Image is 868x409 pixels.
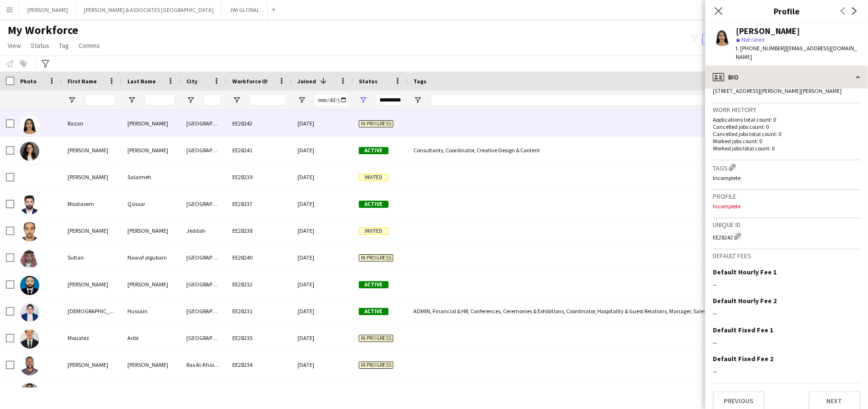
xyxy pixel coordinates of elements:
[181,325,227,351] div: [GEOGRAPHIC_DATA]
[297,96,306,104] button: Open Filter Menu
[62,378,122,405] div: [PERSON_NAME]
[713,145,860,152] p: Worked jobs total count: 0
[713,123,860,130] p: Cancelled jobs count: 0
[204,94,221,106] input: City Filter Input
[62,244,122,271] div: Sultan
[20,78,36,85] span: Photo
[297,78,316,85] span: Joined
[127,96,136,104] button: Open Filter Menu
[122,191,181,217] div: Qassar
[227,271,292,297] div: EE28232
[62,110,122,136] div: Razan
[713,192,860,201] h3: Profile
[62,164,122,190] div: [PERSON_NAME]
[232,78,268,85] span: Workforce ID
[702,34,750,45] button: Everyone5,943
[713,296,777,305] h3: Default Hourly Fee 2
[359,201,388,208] span: Active
[292,191,353,217] div: [DATE]
[181,352,227,378] div: Ras Al-Khaimah
[292,352,353,378] div: [DATE]
[76,0,222,19] button: [PERSON_NAME] & ASSOCIATES [GEOGRAPHIC_DATA]
[59,41,69,50] span: Tag
[127,78,156,85] span: Last Name
[8,23,78,37] span: My Workforce
[20,195,39,215] img: Moatasem Qassar
[713,338,860,347] div: --
[736,45,786,52] span: t. [PHONE_NUMBER]
[181,298,227,324] div: [GEOGRAPHIC_DATA]
[20,356,39,375] img: Osama Elawad
[408,137,806,163] div: Consultants, Coordinator, Creative Design & Content
[55,39,73,52] a: Tag
[359,227,388,235] span: Invited
[413,78,426,85] span: Tags
[713,354,773,363] h3: Default Fixed Fee 2
[431,94,800,106] input: Tags Filter Input
[713,251,860,260] h3: Default fees
[713,280,860,289] div: --
[62,271,122,297] div: [PERSON_NAME]
[292,164,353,190] div: [DATE]
[20,249,39,268] img: Sultan Nawaf algubani
[736,27,800,35] div: [PERSON_NAME]
[181,271,227,297] div: [GEOGRAPHIC_DATA]
[186,96,195,104] button: Open Filter Menu
[227,217,292,244] div: EE28238
[292,325,353,351] div: [DATE]
[292,298,353,324] div: [DATE]
[222,0,268,19] button: JWI GLOBAL
[292,110,353,136] div: [DATE]
[227,378,292,405] div: EE28223
[315,94,347,106] input: Joined Filter Input
[713,130,860,137] p: Cancelled jobs total count: 0
[62,298,122,324] div: [DEMOGRAPHIC_DATA]
[227,137,292,163] div: EE28241
[62,217,122,244] div: [PERSON_NAME]
[713,162,860,172] h3: Tags
[20,329,39,349] img: Mouatez Aribi
[122,325,181,351] div: Aribi
[8,41,21,50] span: View
[713,203,860,210] p: Incomplete
[122,217,181,244] div: [PERSON_NAME]
[122,164,181,190] div: Salaimeh
[227,244,292,271] div: EE28240
[122,378,181,405] div: Fathallah
[40,58,51,69] app-action-btn: Advanced filters
[292,244,353,271] div: [DATE]
[413,96,422,104] button: Open Filter Menu
[181,217,227,244] div: Jeddah
[713,220,860,229] h3: Unique ID
[736,45,857,60] span: | [EMAIL_ADDRESS][DOMAIN_NAME]
[4,39,25,52] a: View
[713,309,860,318] div: --
[122,298,181,324] div: Hussain
[181,378,227,405] div: [GEOGRAPHIC_DATA]
[227,298,292,324] div: EE28231
[20,222,39,241] img: Omar Effendi
[359,362,393,369] span: In progress
[31,41,49,50] span: Status
[232,96,241,104] button: Open Filter Menu
[359,96,367,104] button: Open Filter Menu
[713,105,860,114] h3: Work history
[27,39,53,52] a: Status
[359,174,388,181] span: Invited
[145,94,175,106] input: Last Name Filter Input
[713,326,773,334] h3: Default Fixed Fee 1
[408,298,806,324] div: ADMIN, Financial & HR, Conferences, Ceremonies & Exhibitions, Coordinator, Hospitality & Guest Re...
[181,137,227,163] div: [GEOGRAPHIC_DATA]
[20,0,76,19] button: [PERSON_NAME]
[20,383,39,402] img: Ahmed Fathallah
[292,271,353,297] div: [DATE]
[68,78,97,85] span: First Name
[62,137,122,163] div: [PERSON_NAME]
[359,120,393,127] span: In progress
[250,94,286,106] input: Workforce ID Filter Input
[359,335,393,342] span: In progress
[713,268,777,276] h3: Default Hourly Fee 1
[359,281,388,288] span: Active
[408,378,806,405] div: Arabic Speaker, Conferences, Ceremonies & Exhibitions, Live Shows & Festivals, Manager, Operation...
[20,303,39,322] img: Hafsah Hussain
